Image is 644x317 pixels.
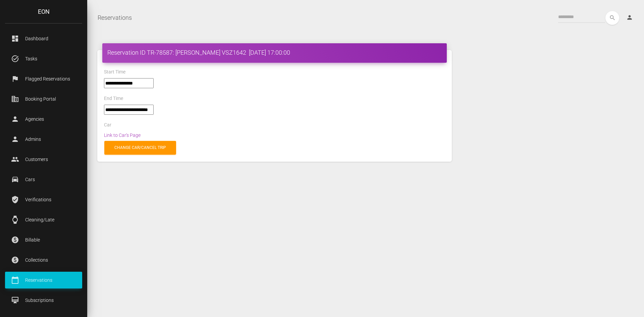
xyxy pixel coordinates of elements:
[10,154,77,164] p: Customers
[10,134,77,144] p: Admins
[10,235,77,245] p: Billable
[98,9,132,26] a: Reservations
[10,54,77,64] p: Tasks
[5,231,82,248] a: paid Billable
[5,131,82,148] a: person Admins
[104,95,123,102] label: End Time
[5,111,82,127] a: person Agencies
[5,211,82,228] a: watch Cleaning/Late
[104,133,141,138] a: Link to Car's Page
[10,94,77,104] p: Booking Portal
[10,34,77,44] p: Dashboard
[605,11,619,25] button: search
[5,171,82,188] a: drive_eta Cars
[10,215,77,225] p: Cleaning/Late
[10,195,77,205] p: Verifications
[10,275,77,285] p: Reservations
[5,50,82,67] a: task_alt Tasks
[104,69,125,75] label: Start Time
[10,74,77,84] p: Flagged Reservations
[10,255,77,265] p: Collections
[5,70,82,87] a: flag Flagged Reservations
[5,91,82,107] a: corporate_fare Booking Portal
[10,114,77,124] p: Agencies
[5,272,82,288] a: calendar_today Reservations
[10,295,77,305] p: Subscriptions
[5,252,82,268] a: paid Collections
[621,11,639,24] a: person
[626,14,633,21] i: person
[104,141,176,155] a: Change car/cancel trip
[5,151,82,168] a: people Customers
[104,122,111,128] label: Car
[5,292,82,309] a: card_membership Subscriptions
[5,191,82,208] a: verified_user Verifications
[107,48,442,57] h4: Reservation ID TR-78587: [PERSON_NAME] VSZ1642 [DATE] 17:00:00
[5,30,82,47] a: dashboard Dashboard
[10,174,77,184] p: Cars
